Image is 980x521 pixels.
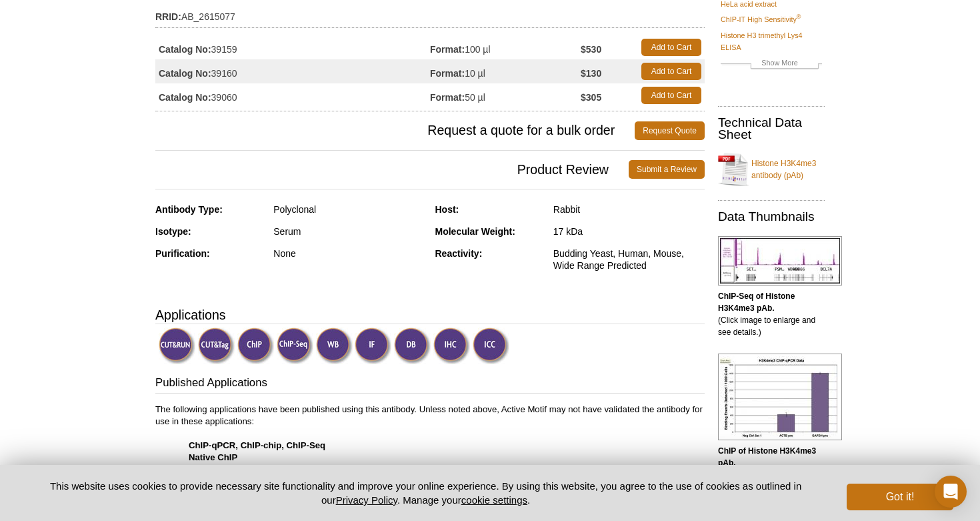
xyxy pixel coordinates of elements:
p: (Click image to enlarge and see details.) [718,445,825,493]
strong: Purification: [155,248,210,259]
button: cookie settings [461,494,527,506]
td: 39159 [155,35,430,59]
td: 39060 [155,83,430,107]
strong: $530 [581,43,601,55]
strong: Native ChIP [189,452,237,462]
strong: CUT&RUN, CUT&Tag [189,464,277,474]
div: Rabbit [553,203,705,215]
td: 50 µl [430,83,581,107]
div: Serum [273,225,425,237]
strong: $305 [581,91,601,103]
strong: RRID: [155,11,181,23]
strong: Catalog No: [159,43,211,55]
h3: Applications [155,305,705,325]
h3: Published Applications [155,375,705,394]
strong: ChIP-qPCR, ChIP-chip, ChIP-Seq [189,440,325,450]
img: Immunocytochemistry Validated [473,328,509,364]
a: Histone H3K4me3 antibody (pAb) [718,149,825,189]
h2: Technical Data Sheet [718,117,825,141]
span: Product Review [155,160,629,179]
p: (Click image to enlarge and see details.) [718,290,825,338]
strong: Reactivity: [435,248,483,259]
img: CUT&RUN Validated [159,328,195,364]
strong: Molecular Weight: [435,226,515,237]
td: 39160 [155,59,430,83]
b: ChIP of Histone H3K4me3 pAb. [718,446,816,468]
div: None [273,247,425,259]
a: Add to Cart [641,87,701,104]
h2: Data Thumbnails [718,211,825,223]
sup: ® [797,14,801,21]
strong: Format: [430,91,465,103]
strong: Catalog No: [159,91,211,103]
img: Histone H3K4me3 antibody (pAb) tested by ChIP. [718,354,842,440]
img: ChIP-Seq Validated [277,328,313,364]
a: Submit a Review [629,160,705,179]
div: Polyclonal [273,203,425,215]
img: Immunohistochemistry Validated [433,328,470,364]
img: Immunofluorescence Validated [355,328,391,364]
img: CUT&Tag Validated [198,328,235,364]
strong: Format: [430,67,465,79]
img: ChIP Validated [237,328,274,364]
td: AB_2615077 [155,3,705,24]
a: Add to Cart [641,39,701,56]
b: ChIP-Seq of Histone H3K4me3 pAb. [718,292,795,313]
img: Western Blot Validated [316,328,353,364]
button: Got it! [847,484,953,510]
img: Histone H3K4me3 antibody (pAb) tested by ChIP-Seq. [718,236,842,286]
strong: Antibody Type: [155,204,223,215]
strong: Isotype: [155,226,191,237]
div: Budding Yeast, Human, Mouse, Wide Range Predicted [553,247,705,272]
strong: Catalog No: [159,67,211,79]
a: Request Quote [635,121,705,140]
strong: Format: [430,43,465,55]
div: Open Intercom Messenger [935,476,967,508]
img: Dot Blot Validated [394,328,431,364]
td: 100 µl [430,35,581,59]
div: 17 kDa [553,225,705,237]
span: Request a quote for a bulk order [155,121,635,140]
p: This website uses cookies to provide necessary site functionality and improve your online experie... [27,479,825,507]
a: Add to Cart [641,63,701,80]
a: Show More [721,57,822,72]
strong: Host: [435,204,459,215]
a: Privacy Policy [336,494,397,506]
td: 10 µl [430,59,581,83]
a: ChIP-IT High Sensitivity® [721,13,801,25]
a: Histone H3 trimethyl Lys4 ELISA [721,29,822,53]
strong: $130 [581,67,601,79]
